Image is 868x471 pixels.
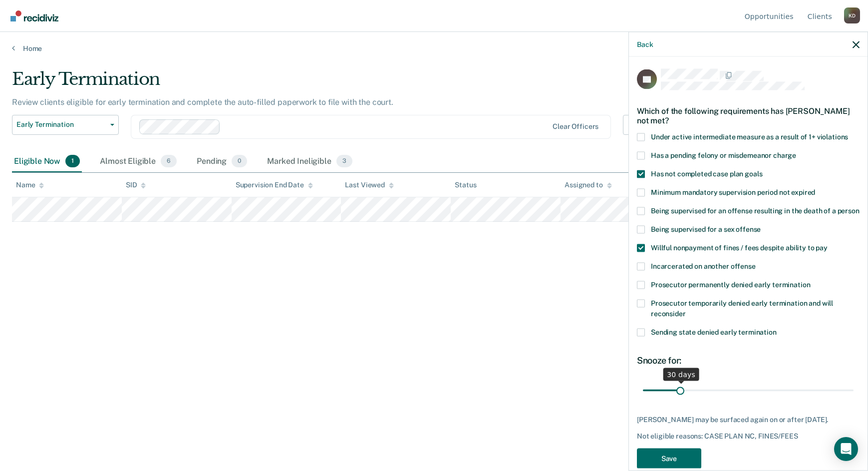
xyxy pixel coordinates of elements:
[236,181,313,189] div: Supervision End Date
[844,7,860,23] button: Profile dropdown button
[637,415,860,424] div: [PERSON_NAME] may be surfaced again on or after [DATE].
[195,151,249,173] div: Pending
[651,243,828,251] span: Willful nonpayment of fines / fees despite ability to pay
[637,40,653,48] button: Back
[232,155,247,168] span: 0
[161,155,177,168] span: 6
[651,188,815,196] span: Minimum mandatory supervision period not expired
[12,44,856,53] a: Home
[651,225,761,233] span: Being supervised for a sex offense
[651,151,796,159] span: Has a pending felony or misdemeanor charge
[637,448,701,469] button: Save
[651,299,833,317] span: Prosecutor temporarily denied early termination and will reconsider
[455,181,476,189] div: Status
[651,132,848,140] span: Under active intermediate measure as a result of 1+ violations
[651,262,756,270] span: Incarcerated on another offense
[651,328,777,336] span: Sending state denied early termination
[10,10,58,21] img: Recidiviz
[16,120,106,129] span: Early Termination
[12,69,663,97] div: Early Termination
[834,437,858,461] div: Open Intercom Messenger
[637,98,860,133] div: Which of the following requirements has [PERSON_NAME] not met?
[16,181,44,189] div: Name
[844,7,860,23] div: K D
[265,151,354,173] div: Marked Ineligible
[336,155,352,168] span: 3
[637,432,860,441] div: Not eligible reasons: CASE PLAN NC, FINES/FEES
[663,368,699,381] div: 30 days
[553,122,598,131] div: Clear officers
[345,181,393,189] div: Last Viewed
[12,97,393,107] p: Review clients eligible for early termination and complete the auto-filled paperwork to file with...
[651,280,810,288] span: Prosecutor permanently denied early termination
[126,181,146,189] div: SID
[98,151,179,173] div: Almost Eligible
[12,151,82,173] div: Eligible Now
[637,355,860,366] div: Snooze for:
[651,169,762,177] span: Has not completed case plan goals
[65,155,80,168] span: 1
[565,181,611,189] div: Assigned to
[651,206,860,214] span: Being supervised for an offense resulting in the death of a person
